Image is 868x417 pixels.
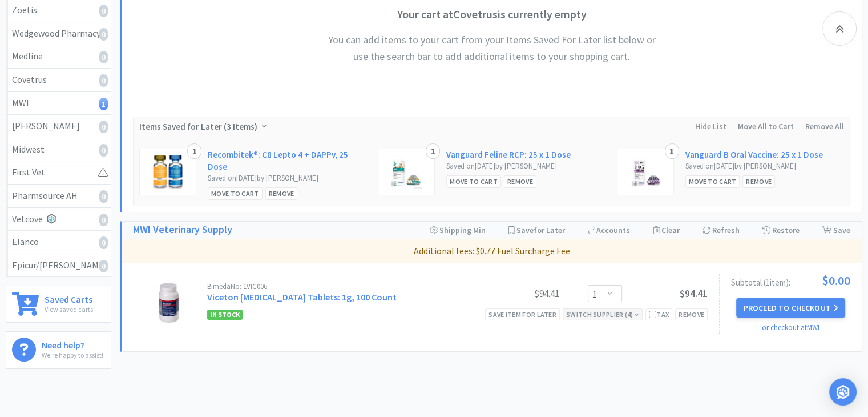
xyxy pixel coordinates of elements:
[485,308,560,320] div: Save item for later
[588,222,630,239] div: Accounts
[99,236,108,249] i: 0
[151,155,185,189] img: 74f9694b77f24177a6deb47f96bbf249_176711.png
[99,260,108,272] i: 0
[805,121,844,131] span: Remove All
[139,121,260,132] span: Items Saved for Later ( )
[133,222,232,238] a: MWI Veterinary Supply
[99,190,108,203] i: 0
[208,187,263,199] div: Move to Cart
[6,231,111,254] a: Elanco0
[12,3,105,18] div: Zoetis
[446,149,571,161] a: Vanguard Feline RCP: 25 x 1 Dose
[265,187,298,199] div: Remove
[321,32,663,65] h4: You can add items to your cart from your Items Saved For Later list below or use the search bar t...
[126,244,857,259] p: Additional fees: $0.77 Fuel Surcharge Fee
[207,283,474,290] div: Bimeda No: 1VIC006
[99,5,108,17] i: 0
[628,155,663,189] img: 99e8e38e787c4375a4ba27cffb93c36e_173934.png
[99,51,108,63] i: 0
[504,175,536,187] div: Remove
[738,121,794,131] span: Move All to Cart
[12,119,105,134] div: [PERSON_NAME]
[159,283,179,323] img: 9c20699357f049dc8f01d19d84fa8d04_9985.png
[829,378,857,406] div: Open Intercom Messenger
[12,49,105,64] div: Medline
[42,338,103,350] h6: Need help?
[12,212,105,227] div: Vetcove
[99,74,108,87] i: 0
[6,115,111,138] a: [PERSON_NAME]0
[227,121,255,132] span: 3 Items
[42,350,103,360] p: We're happy to assist!
[99,98,108,110] i: 1
[207,310,243,320] span: In Stock
[6,254,111,277] a: Epicur/[PERSON_NAME]0
[736,298,845,318] button: Proceed to Checkout
[685,175,740,187] div: Move to Cart
[762,323,819,332] a: or checkout at MWI
[731,274,850,287] div: Subtotal ( 1 item ):
[446,161,605,173] div: Saved on [DATE] by [PERSON_NAME]
[6,185,111,208] a: Pharmsource AH0
[208,149,366,173] a: Recombitek®: C8 Lepto 4 + DAPPv, 25 Dose
[685,161,844,173] div: Saved on [DATE] by [PERSON_NAME]
[649,309,669,320] div: Tax
[566,309,639,320] div: Switch Supplier ( 4 )
[6,45,111,69] a: Medline0
[6,92,111,115] a: MWI1
[6,22,111,46] a: Wedgewood Pharmacy0
[665,143,679,159] div: 1
[187,143,201,159] div: 1
[12,165,105,180] div: First Vet
[99,121,108,133] i: 0
[762,222,800,239] div: Restore
[430,222,486,239] div: Shipping Min
[99,214,108,226] i: 0
[446,175,501,187] div: Move to Cart
[675,308,708,320] div: Remove
[653,222,680,239] div: Clear
[474,287,559,300] div: $94.41
[822,274,850,287] span: $0.00
[12,26,105,41] div: Wedgewood Pharmacy
[6,208,111,231] a: Vetcove0
[426,143,440,159] div: 1
[12,73,105,87] div: Covetrus
[680,287,708,300] span: $94.41
[45,292,93,304] h6: Saved Carts
[742,175,775,187] div: Remove
[99,144,108,157] i: 0
[516,225,565,235] span: Save for Later
[685,149,823,161] a: Vanguard B Oral Vaccine: 25 x 1 Dose
[6,138,111,162] a: Midwest0
[12,189,105,203] div: Pharmsource AH
[695,121,726,131] span: Hide List
[321,5,663,23] h3: Your cart at Covetrus is currently empty
[12,258,105,273] div: Epicur/[PERSON_NAME]
[12,142,105,157] div: Midwest
[703,222,740,239] div: Refresh
[822,222,850,239] div: Save
[208,173,366,185] div: Saved on [DATE] by [PERSON_NAME]
[12,235,105,250] div: Elanco
[99,28,108,41] i: 0
[207,291,397,303] a: Viceton [MEDICAL_DATA] Tablets: 1g, 100 Count
[6,69,111,92] a: Covetrus0
[12,96,105,111] div: MWI
[6,286,111,323] a: Saved CartsView saved carts
[389,155,423,189] img: da3863abc69945f39e9fdf92741aa26b_454155.png
[45,304,93,315] p: View saved carts
[6,161,111,185] a: First Vet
